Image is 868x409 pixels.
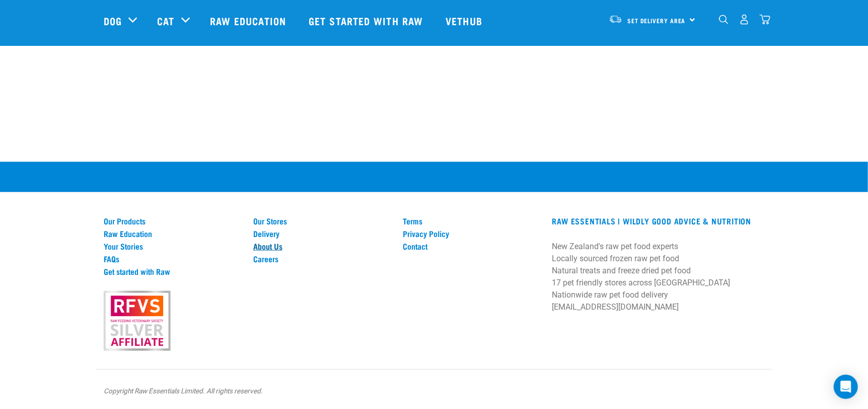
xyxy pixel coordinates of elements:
img: home-icon-1@2x.png [719,15,729,24]
a: Our Stores [253,216,391,225]
a: Raw Education [104,229,241,238]
p: New Zealand's raw pet food experts Locally sourced frozen raw pet food Natural treats and freeze ... [552,241,764,313]
a: Your Stories [104,242,241,251]
a: Contact [403,242,540,251]
a: Dog [104,13,122,28]
img: van-moving.png [609,15,622,24]
em: Copyright Raw Essentials Limited. All rights reserved. [104,387,263,395]
h3: RAW ESSENTIALS | Wildly Good Advice & Nutrition [552,216,764,225]
a: Delivery [253,229,391,238]
a: Get started with Raw [299,1,436,41]
img: rfvs.png [99,289,175,353]
a: Our Products [104,216,241,225]
span: Set Delivery Area [627,19,686,22]
a: FAQs [104,254,241,263]
a: About Us [253,242,391,251]
img: user.png [739,14,750,25]
a: Cat [157,13,174,28]
img: home-icon@2x.png [760,14,770,25]
a: Careers [253,254,391,263]
a: Get started with Raw [104,267,241,276]
a: Raw Education [200,1,299,41]
a: Privacy Policy [403,229,540,238]
a: Terms [403,216,540,225]
a: Vethub [436,1,495,41]
div: Open Intercom Messenger [834,375,858,399]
